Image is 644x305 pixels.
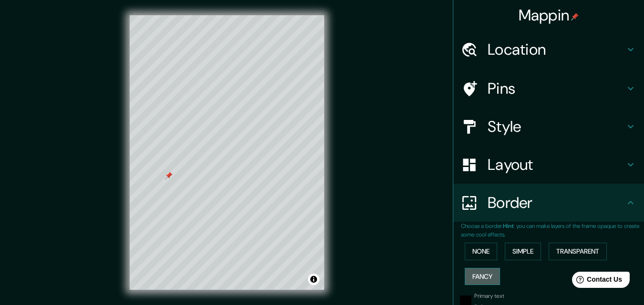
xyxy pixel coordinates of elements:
div: Location [453,30,644,69]
button: Fancy [465,268,500,285]
div: Pins [453,69,644,108]
label: Primary text [474,292,504,300]
button: Simple [505,243,541,260]
h4: Layout [488,155,625,174]
h4: Mappin [519,6,579,25]
img: pin-icon.png [571,13,579,20]
div: Style [453,108,644,146]
button: Toggle attribution [308,274,319,285]
div: Border [453,184,644,222]
iframe: Help widget launcher [559,268,634,295]
h4: Pins [488,79,625,98]
h4: Style [488,117,625,136]
b: Hint [503,222,514,230]
h4: Border [488,193,625,212]
div: Layout [453,146,644,184]
button: Transparent [549,243,607,260]
p: Choose a border. : you can make layers of the frame opaque to create some cool effects. [461,222,644,239]
h4: Location [488,40,625,59]
button: None [465,243,497,260]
